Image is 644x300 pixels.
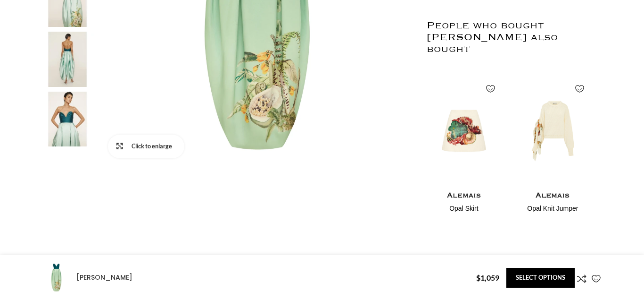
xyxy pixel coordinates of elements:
h2: People who bought [PERSON_NAME] also bought [427,1,590,74]
a: Alemais Opal Skirt $438.00 [427,188,502,226]
bdi: 1,059 [476,273,499,282]
h4: Opal Skirt [427,204,502,214]
a: Click to enlarge [108,135,184,158]
span: Click to enlarge [132,142,184,151]
img: Alemais [39,92,96,147]
h4: [PERSON_NAME] [76,273,469,283]
span: $564.00 [541,217,565,225]
a: Select options [506,268,575,288]
h4: Alemais [427,190,502,202]
img: Alemais-Opal-Knit-Jumper.jpg [515,74,590,188]
span: $ [476,273,480,282]
h4: Opal Knit Jumper [515,204,590,214]
div: 2 / 2 [515,74,590,226]
span: $438.00 [452,217,476,225]
img: Alemais-Opal-Skirt.jpg [427,74,502,188]
img: Alemais Anita Gown [39,32,96,87]
div: 1 / 2 [427,74,502,226]
h4: Alemais [515,190,590,202]
img: Alemais [41,262,72,293]
a: Alemais Opal Knit Jumper $564.00 [515,188,590,226]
